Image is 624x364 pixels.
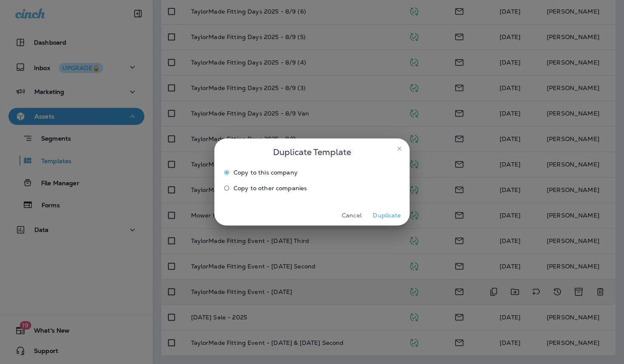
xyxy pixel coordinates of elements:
[233,169,298,176] span: Copy to this company
[336,209,368,222] button: Cancel
[393,142,406,155] button: close
[371,209,403,222] button: Duplicate
[273,145,351,159] span: Duplicate Template
[233,185,307,192] span: Copy to other companies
